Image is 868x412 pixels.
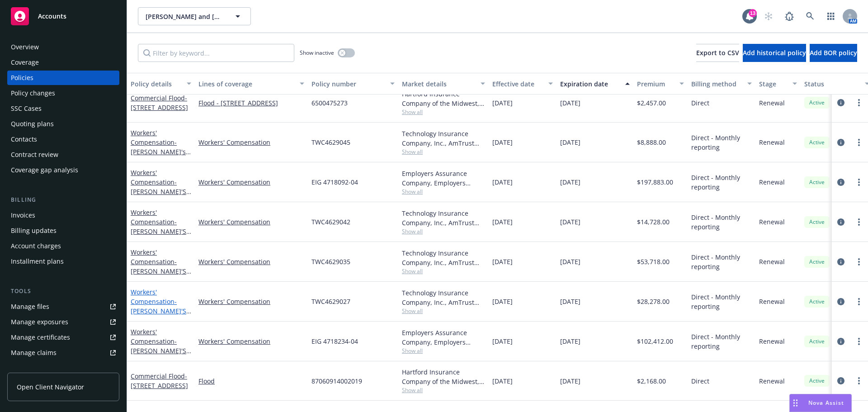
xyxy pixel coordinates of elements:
[7,208,119,223] a: Invoices
[7,223,119,238] a: Billing updates
[804,79,859,89] div: Status
[801,7,819,25] a: Search
[7,239,119,253] a: Account charges
[560,217,580,227] span: [DATE]
[808,399,844,407] span: Nova Assist
[11,346,57,360] div: Manage claims
[691,292,752,311] span: Direct - Monthly reporting
[749,9,757,17] div: 13
[854,97,864,108] a: more
[759,336,785,346] span: Renewal
[835,336,846,347] a: circleInformation
[560,297,580,306] span: [DATE]
[560,177,580,187] span: [DATE]
[11,361,53,375] div: Manage BORs
[138,44,294,62] input: Filter by keyword...
[11,254,64,269] div: Installment plans
[691,133,752,152] span: Direct - Monthly reporting
[198,79,294,89] div: Lines of coverage
[835,97,846,108] a: circleInformation
[402,248,485,267] div: Technology Insurance Company, Inc., AmTrust Financial Services
[131,288,186,325] a: Workers' Compensation
[7,330,119,345] a: Manage certificates
[198,257,304,266] a: Workers' Compensation
[492,217,513,227] span: [DATE]
[11,101,42,116] div: SSC Cases
[759,137,785,147] span: Renewal
[7,195,119,204] div: Billing
[131,79,181,89] div: Policy details
[11,208,35,223] div: Invoices
[7,163,119,177] a: Coverage gap analysis
[492,257,513,266] span: [DATE]
[492,98,513,108] span: [DATE]
[637,297,670,306] span: $28,278.00
[311,297,350,306] span: TWC4629027
[311,98,348,108] span: 6500475273
[11,239,61,253] div: Account charges
[398,73,489,95] button: Market details
[489,73,557,95] button: Effective date
[759,7,778,25] a: Start snowing
[402,347,485,355] span: Show all
[835,256,846,267] a: circleInformation
[402,307,485,315] span: Show all
[7,40,119,54] a: Overview
[854,217,864,227] a: more
[688,73,755,95] button: Billing method
[637,79,674,89] div: Premium
[492,376,513,386] span: [DATE]
[7,315,119,329] span: Manage exposures
[131,138,191,166] span: - [PERSON_NAME]'s #9
[38,13,66,20] span: Accounts
[759,376,785,386] span: Renewal
[11,71,33,85] div: Policies
[835,137,846,148] a: circleInformation
[691,173,752,192] span: Direct - Monthly reporting
[789,394,852,412] button: Nova Assist
[696,48,739,57] span: Export to CSV
[311,217,350,227] span: TWC4629042
[691,79,742,89] div: Billing method
[637,336,673,346] span: $102,412.00
[691,98,709,108] span: Direct
[808,298,826,306] span: Active
[11,330,70,345] div: Manage certificates
[560,336,580,346] span: [DATE]
[835,375,846,386] a: circleInformation
[11,147,58,162] div: Contract review
[11,163,78,177] div: Coverage gap analysis
[7,117,119,131] a: Quoting plans
[311,137,350,147] span: TWC4629045
[402,367,485,386] div: Hartford Insurance Company of the Midwest, Hartford Insurance Group
[696,44,739,62] button: Export to CSV
[808,138,826,147] span: Active
[759,217,785,227] span: Renewal
[637,137,666,147] span: $8,888.00
[11,132,37,147] div: Contacts
[691,213,752,232] span: Direct - Monthly reporting
[759,98,785,108] span: Renewal
[492,177,513,187] span: [DATE]
[7,55,119,70] a: Coverage
[691,252,752,271] span: Direct - Monthly reporting
[11,223,57,238] div: Billing updates
[759,79,787,89] div: Stage
[808,178,826,186] span: Active
[402,328,485,347] div: Employers Assurance Company, Employers Insurance Group
[560,79,620,89] div: Expiration date
[810,44,857,62] button: Add BOR policy
[854,296,864,307] a: more
[138,7,251,25] button: [PERSON_NAME] and [US_STATE][PERSON_NAME] (CL)
[402,188,485,195] span: Show all
[131,327,186,365] a: Workers' Compensation
[131,257,191,285] span: - [PERSON_NAME]'S #5, 8, 12, 18
[198,177,304,187] a: Workers' Compensation
[402,79,475,89] div: Market details
[402,227,485,235] span: Show all
[7,346,119,360] a: Manage claims
[11,315,68,329] div: Manage exposures
[402,267,485,275] span: Show all
[11,117,54,131] div: Quoting plans
[780,7,798,25] a: Report a Bug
